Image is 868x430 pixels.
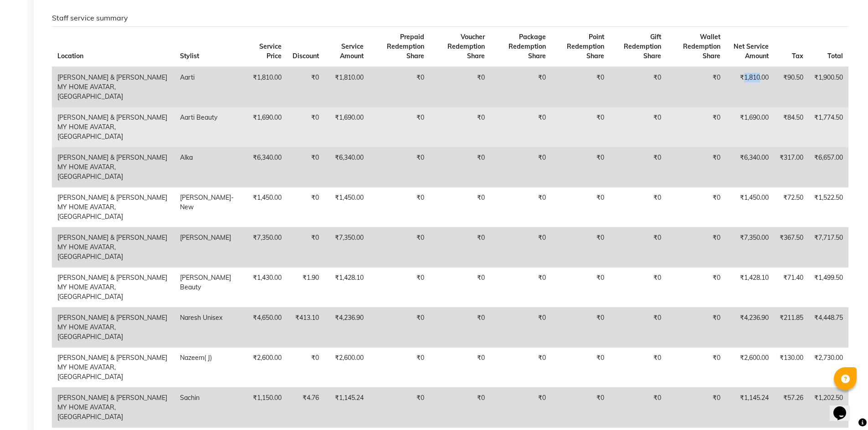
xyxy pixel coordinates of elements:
td: ₹211.85 [774,307,809,347]
td: ₹90.50 [774,67,809,107]
span: Point Redemption Share [567,33,604,60]
td: ₹0 [430,107,490,147]
td: ₹1,428.10 [324,267,369,307]
span: Total [827,52,843,60]
td: ₹1,499.50 [809,267,848,307]
span: Service Amount [340,42,364,60]
span: Tax [792,52,803,60]
td: ₹0 [490,187,551,227]
td: ₹413.10 [287,307,324,347]
td: ₹2,600.00 [726,347,774,387]
td: ₹6,340.00 [324,147,369,187]
span: Stylist [180,52,199,60]
td: ₹1,810.00 [726,67,774,107]
td: ₹4,236.90 [324,307,369,347]
td: ₹1,690.00 [726,107,774,147]
td: ₹0 [551,307,610,347]
td: ₹1,450.00 [324,187,369,227]
td: Naresh Unisex [175,307,245,347]
td: ₹1,450.00 [245,187,287,227]
td: ₹0 [490,387,551,427]
td: ₹7,350.00 [726,227,774,267]
td: ₹1,202.50 [809,387,848,427]
td: ₹0 [551,67,610,107]
td: ₹0 [430,187,490,227]
td: ₹1,430.00 [245,267,287,307]
td: ₹0 [287,227,324,267]
td: ₹0 [667,347,726,387]
td: [PERSON_NAME]-New [175,187,245,227]
td: [PERSON_NAME] Beauty [175,267,245,307]
td: Aarti Beauty [175,107,245,147]
td: ₹0 [551,107,610,147]
td: ₹6,657.00 [809,147,848,187]
td: ₹0 [287,347,324,387]
td: [PERSON_NAME] & [PERSON_NAME] MY HOME AVATAR, [GEOGRAPHIC_DATA] [52,147,175,187]
td: ₹0 [490,147,551,187]
td: [PERSON_NAME] [175,227,245,267]
td: ₹4.76 [287,387,324,427]
td: ₹0 [287,147,324,187]
td: ₹0 [610,347,667,387]
td: ₹367.50 [774,227,809,267]
td: ₹0 [667,387,726,427]
td: Alka [175,147,245,187]
td: ₹1,428.10 [726,267,774,307]
td: ₹1,690.00 [245,107,287,147]
td: ₹0 [490,267,551,307]
td: ₹0 [551,147,610,187]
td: ₹0 [490,347,551,387]
td: ₹0 [610,267,667,307]
td: ₹0 [490,67,551,107]
td: Aarti [175,67,245,107]
iframe: chat widget [830,394,859,421]
td: ₹2,730.00 [809,347,848,387]
td: ₹71.40 [774,267,809,307]
td: ₹0 [430,347,490,387]
td: ₹0 [369,107,430,147]
td: ₹2,600.00 [324,347,369,387]
td: ₹0 [667,227,726,267]
span: Service Price [259,42,282,60]
td: ₹0 [490,227,551,267]
td: ₹7,350.00 [324,227,369,267]
td: [PERSON_NAME] & [PERSON_NAME] MY HOME AVATAR, [GEOGRAPHIC_DATA] [52,267,175,307]
td: ₹7,717.50 [809,227,848,267]
td: Nazeem( J) [175,347,245,387]
td: ₹0 [610,107,667,147]
td: ₹0 [667,67,726,107]
td: ₹0 [667,307,726,347]
td: ₹57.26 [774,387,809,427]
span: Location [57,52,83,60]
td: ₹0 [369,147,430,187]
td: ₹0 [667,107,726,147]
td: ₹1,810.00 [324,67,369,107]
td: [PERSON_NAME] & [PERSON_NAME] MY HOME AVATAR, [GEOGRAPHIC_DATA] [52,227,175,267]
td: ₹1,690.00 [324,107,369,147]
td: ₹1,522.50 [809,187,848,227]
td: [PERSON_NAME] & [PERSON_NAME] MY HOME AVATAR, [GEOGRAPHIC_DATA] [52,107,175,147]
td: ₹0 [551,227,610,267]
td: ₹0 [667,267,726,307]
td: ₹0 [610,147,667,187]
td: ₹130.00 [774,347,809,387]
td: ₹6,340.00 [245,147,287,187]
td: ₹1,145.24 [726,387,774,427]
td: ₹7,350.00 [245,227,287,267]
td: ₹0 [369,307,430,347]
span: Package Redemption Share [508,33,546,60]
td: ₹6,340.00 [726,147,774,187]
td: ₹0 [369,67,430,107]
td: ₹1,145.24 [324,387,369,427]
td: ₹0 [610,187,667,227]
td: ₹0 [490,107,551,147]
td: ₹0 [369,227,430,267]
td: ₹0 [287,187,324,227]
td: ₹0 [369,267,430,307]
td: ₹0 [610,67,667,107]
td: ₹4,236.90 [726,307,774,347]
h6: Staff service summary [52,14,848,22]
td: ₹0 [430,267,490,307]
td: ₹1,150.00 [245,387,287,427]
td: ₹0 [430,67,490,107]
